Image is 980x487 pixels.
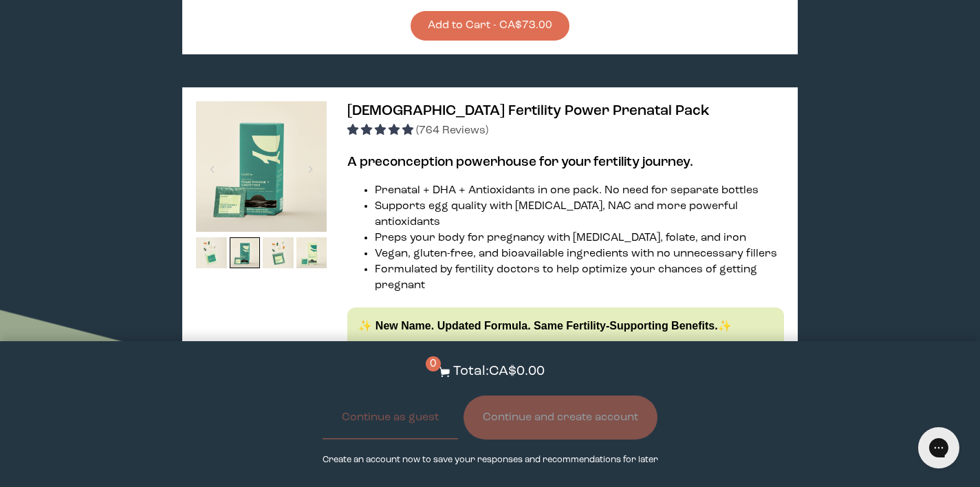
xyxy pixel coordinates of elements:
[375,199,783,230] li: Supports egg quality with [MEDICAL_DATA], NAC and more powerful antioxidants
[426,356,441,371] span: 0
[453,362,545,382] p: Total: CA$0.00
[196,237,227,268] img: thumbnail image
[375,230,783,246] li: Preps your body for pregnancy with [MEDICAL_DATA], folate, and iron
[230,237,261,268] img: thumbnail image
[263,237,294,268] img: thumbnail image
[196,101,327,232] img: thumbnail image
[358,340,772,386] p: We updated the so you get the same clinical-grade and third-party tested ingredients that fertili...
[347,155,693,169] strong: A preconception powerhouse for your fertility journey.
[464,396,657,440] button: Continue and create account
[911,422,966,473] iframe: Gorgias live chat messenger
[347,104,710,118] span: [DEMOGRAPHIC_DATA] Fertility Power Prenatal Pack
[411,11,569,41] button: Add to Cart - CA$73.00
[375,246,783,262] li: Vegan, gluten-free, and bioavailable ingredients with no unnecessary fillers
[358,320,731,332] strong: ✨ New Name. Updated Formula. Same Fertility-Supporting Benefits.✨
[347,125,416,136] span: 4.95 stars
[375,262,783,294] li: Formulated by fertility doctors to help optimize your chances of getting pregnant
[375,183,783,199] li: Prenatal + DHA + Antioxidants in one pack. No need for separate bottles
[323,396,458,440] button: Continue as guest
[323,453,658,466] p: Create an account now to save your responses and recommendations for later
[296,237,327,268] img: thumbnail image
[416,125,488,136] span: (764 Reviews)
